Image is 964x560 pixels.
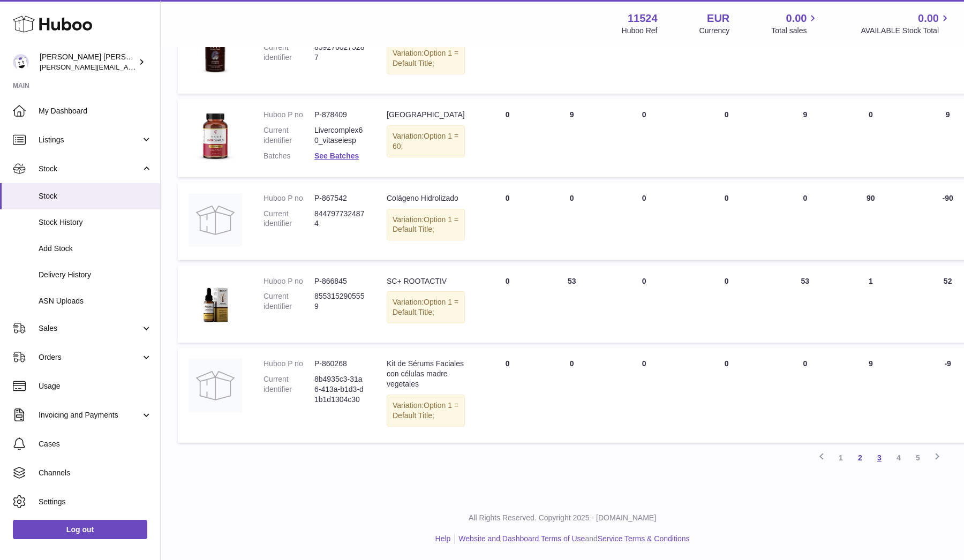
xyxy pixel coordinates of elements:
[476,183,540,260] td: 0
[707,11,729,26] strong: EUR
[189,110,242,163] img: product image
[314,125,365,146] dd: Livercomplex60_vitaseiesp
[314,209,365,229] dd: 8447977324874
[39,106,152,116] span: My Dashboard
[476,99,540,177] td: 0
[39,439,152,449] span: Cases
[604,99,684,177] td: 0
[40,63,215,71] span: [PERSON_NAME][EMAIL_ADDRESS][DOMAIN_NAME]
[831,448,850,467] a: 1
[841,348,900,442] td: 9
[189,193,242,247] img: product image
[393,49,458,67] span: Option 1 = Default Title;
[263,42,314,63] dt: Current identifier
[387,209,465,241] div: Variation:
[769,266,841,343] td: 53
[540,16,604,94] td: 0
[39,468,152,478] span: Channels
[263,276,314,286] dt: Huboo P no
[40,52,136,72] div: [PERSON_NAME] [PERSON_NAME]
[39,410,141,420] span: Invoicing and Payments
[263,359,314,369] dt: Huboo P no
[604,266,684,343] td: 0
[314,152,359,160] a: See Batches
[39,323,141,334] span: Sales
[841,266,900,343] td: 1
[455,534,689,544] li: and
[169,513,955,523] p: All Rights Reserved. Copyright 2025 - [DOMAIN_NAME]
[540,183,604,260] td: 0
[263,193,314,203] dt: Huboo P no
[39,191,152,201] span: Stock
[908,448,928,467] a: 5
[263,151,314,161] dt: Batches
[314,110,365,120] dd: P-878409
[769,16,841,94] td: 0
[699,26,730,36] div: Currency
[387,395,465,427] div: Variation:
[476,16,540,94] td: 0
[725,359,729,368] span: 0
[725,277,729,285] span: 0
[769,183,841,260] td: 0
[39,164,141,174] span: Stock
[628,11,658,26] strong: 11524
[39,217,152,228] span: Stock History
[604,183,684,260] td: 0
[786,11,807,26] span: 0.00
[263,291,314,312] dt: Current identifier
[263,110,314,120] dt: Huboo P no
[189,27,242,80] img: product image
[769,99,841,177] td: 9
[387,110,465,120] div: [GEOGRAPHIC_DATA]
[604,16,684,94] td: 0
[476,348,540,442] td: 0
[604,348,684,442] td: 0
[387,193,465,203] div: Colágeno Hidrolizado
[387,125,465,157] div: Variation:
[13,520,147,539] a: Log out
[314,193,365,203] dd: P-867542
[725,110,729,119] span: 0
[39,270,152,280] span: Delivery History
[387,276,465,286] div: SC+ ROOTACTIV
[870,448,889,467] a: 3
[540,99,604,177] td: 9
[393,132,458,150] span: Option 1 = 60;
[314,42,365,63] dd: 8592760275287
[850,448,870,467] a: 2
[622,26,658,36] div: Huboo Ref
[861,11,951,36] a: 0.00 AVAILABLE Stock Total
[387,291,465,323] div: Variation:
[314,359,365,369] dd: P-860268
[314,276,365,286] dd: P-866845
[598,534,690,543] a: Service Terms & Conditions
[39,352,141,362] span: Orders
[435,534,451,543] a: Help
[841,99,900,177] td: 0
[263,209,314,229] dt: Current identifier
[393,215,458,234] span: Option 1 = Default Title;
[476,266,540,343] td: 0
[725,194,729,202] span: 0
[540,348,604,442] td: 0
[39,296,152,306] span: ASN Uploads
[314,291,365,312] dd: 8553152905559
[387,359,465,389] div: Kit de Sérums Faciales con células madre vegetales
[918,11,939,26] span: 0.00
[387,42,465,74] div: Variation:
[189,276,242,330] img: product image
[39,381,152,391] span: Usage
[263,374,314,405] dt: Current identifier
[393,401,458,420] span: Option 1 = Default Title;
[769,348,841,442] td: 0
[841,183,900,260] td: 90
[39,135,141,145] span: Listings
[314,374,365,405] dd: 8b4935c3-31a6-413a-b1d3-d1b1d1304c30
[841,16,900,94] td: 0
[540,266,604,343] td: 53
[263,125,314,146] dt: Current identifier
[189,359,242,412] img: product image
[458,534,585,543] a: Website and Dashboard Terms of Use
[39,244,152,254] span: Add Stock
